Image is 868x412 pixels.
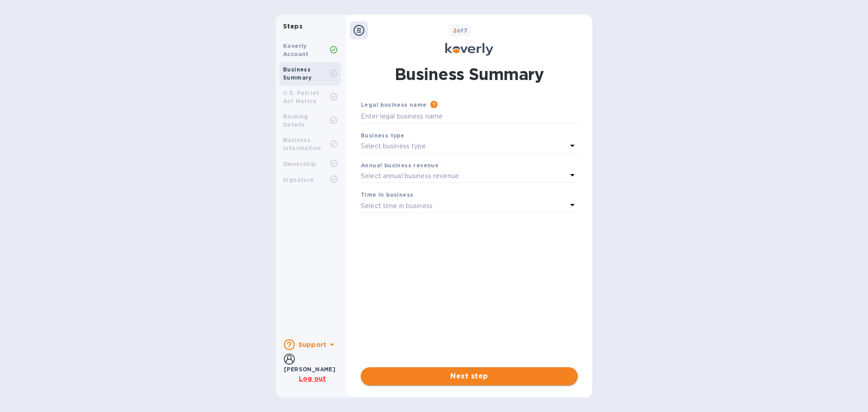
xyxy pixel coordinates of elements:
[395,63,544,85] h1: Business Summary
[283,90,320,104] b: U.S. Patriot Act Notice
[361,101,427,108] b: Legal business name
[283,161,316,167] b: Ownership
[361,367,578,385] button: Next step
[283,66,312,81] b: Business Summary
[361,201,433,211] p: Select time in business
[284,366,335,373] b: [PERSON_NAME]
[361,162,439,169] b: Annual business revenue
[283,43,309,57] b: Koverly Account
[453,27,457,34] span: 2
[283,176,314,183] b: Signature
[283,113,308,128] b: Banking Details
[361,191,413,198] b: Time in business
[298,341,326,348] b: Support
[361,142,426,151] p: Select business type
[361,110,578,123] input: Enter legal business name
[283,137,321,152] b: Business Information
[283,23,302,30] b: Steps
[361,171,459,181] p: Select annual business revenue
[361,132,404,139] b: Business type
[453,27,468,34] b: of 7
[368,371,571,382] span: Next step
[299,375,326,382] u: Log out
